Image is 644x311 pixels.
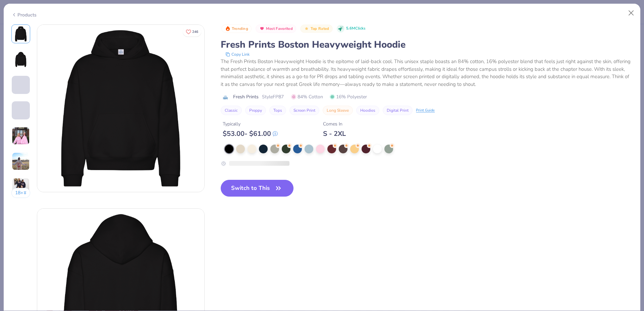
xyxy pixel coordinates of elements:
[323,129,346,138] div: S - 2XL
[221,95,230,100] img: brand logo
[262,93,284,100] span: Style FP87
[221,38,633,51] div: Fresh Prints Boston Heavyweight Hoodie
[259,26,265,31] img: Most Favorited sort
[311,27,329,31] span: Top Rated
[330,93,367,100] span: 16% Polyester
[223,120,278,127] div: Typically
[266,27,293,31] span: Most Favorited
[416,108,435,113] div: Print Guide
[37,25,204,192] img: Front
[245,106,266,115] button: Preppy
[291,93,323,100] span: 84% Cotton
[183,27,201,37] button: Like
[11,11,37,18] div: Products
[256,24,296,33] button: Badge Button
[12,119,13,138] img: User generated content
[300,24,332,33] button: Badge Button
[192,30,198,34] span: 246
[269,106,286,115] button: Tops
[225,26,230,31] img: Trending sort
[625,7,638,19] button: Close
[13,26,29,42] img: Front
[383,106,413,115] button: Digital Print
[13,51,29,67] img: Back
[223,129,278,138] div: $ 53.00 - $ 61.00
[232,27,248,31] span: Trending
[12,94,13,112] img: User generated content
[12,178,30,196] img: User generated content
[304,26,309,31] img: Top Rated sort
[289,106,319,115] button: Screen Print
[221,58,633,88] div: The Fresh Prints Boston Heavyweight Hoodie is the epitome of laid-back cool. This unisex staple b...
[233,93,259,100] span: Fresh Prints
[356,106,379,115] button: Hoodies
[221,106,242,115] button: Classic
[223,51,252,58] button: copy to clipboard
[323,120,346,127] div: Comes In
[323,106,353,115] button: Long Sleeve
[221,24,252,33] button: Badge Button
[12,152,30,170] img: User generated content
[221,180,293,197] button: Switch to This
[12,127,30,145] img: User generated content
[346,26,365,32] span: 5.6M Clicks
[11,188,31,198] button: 18+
